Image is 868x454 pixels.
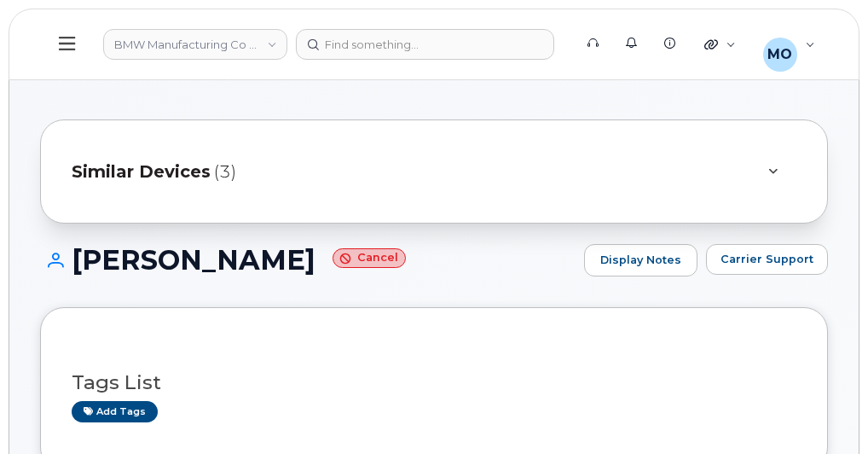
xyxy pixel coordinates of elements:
span: Carrier Support [720,251,813,267]
button: Carrier Support [706,244,828,275]
span: Similar Devices [72,160,211,184]
a: Add tags [72,401,158,422]
h1: [PERSON_NAME] [40,245,576,275]
span: (3) [214,160,236,184]
small: Cancel [333,248,406,268]
h3: Tags List [72,372,796,393]
iframe: Messenger Launcher [794,380,855,441]
a: Display Notes [584,244,697,276]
